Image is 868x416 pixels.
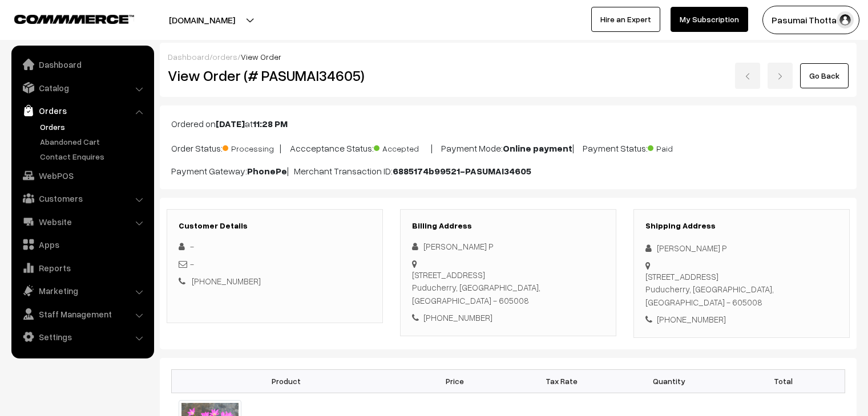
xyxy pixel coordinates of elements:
div: [PERSON_NAME] P [412,240,604,253]
h3: Billing Address [412,221,604,231]
a: Abandoned Cart [37,136,150,148]
th: Price [401,369,508,393]
div: - [179,258,371,271]
a: COMMMERCE [14,11,114,25]
h2: View Order (# PASUMAI34605) [168,67,383,84]
a: Hire an Expert [591,7,660,32]
b: [DATE] [216,118,245,129]
p: Ordered on at [171,117,845,130]
div: / / [168,51,849,63]
div: [STREET_ADDRESS] Puducherry, [GEOGRAPHIC_DATA], [GEOGRAPHIC_DATA] - 605008 [412,268,604,307]
img: user [837,11,854,28]
div: [PERSON_NAME] P [645,242,838,255]
a: Dashboard [14,54,150,75]
th: Product [172,369,401,393]
div: [PHONE_NUMBER] [412,311,604,324]
button: [DOMAIN_NAME] [129,6,275,34]
a: Catalog [14,78,150,98]
a: Contact Enquires [37,150,150,162]
div: - [179,240,371,253]
div: [PHONE_NUMBER] [645,313,838,326]
button: Pasumai Thotta… [762,6,859,34]
b: PhonePe [247,165,287,177]
th: Tax Rate [508,369,615,393]
span: View Order [241,52,281,62]
a: Go Back [800,63,849,88]
a: [PHONE_NUMBER] [192,276,261,286]
span: Processing [223,140,280,154]
h3: Shipping Address [645,221,838,231]
a: Website [14,211,150,232]
a: My Subscription [671,7,748,32]
a: Orders [14,100,150,121]
a: Marketing [14,280,150,301]
th: Total [722,369,845,393]
a: WebPOS [14,165,150,186]
a: Dashboard [168,52,209,62]
span: Accepted [374,140,431,154]
a: Customers [14,188,150,209]
th: Quantity [615,369,722,393]
b: Online payment [503,142,572,154]
span: Paid [648,140,705,154]
img: COMMMERCE [14,15,134,23]
a: Orders [37,121,150,133]
div: [STREET_ADDRESS] Puducherry, [GEOGRAPHIC_DATA], [GEOGRAPHIC_DATA] - 605008 [645,270,838,309]
b: 6885174b99521-PASUMAI34605 [393,165,531,177]
h3: Customer Details [179,221,371,231]
a: orders [212,52,237,62]
p: Payment Gateway: | Merchant Transaction ID: [171,164,845,178]
a: Staff Management [14,304,150,324]
p: Order Status: | Accceptance Status: | Payment Mode: | Payment Status: [171,140,845,155]
a: Apps [14,234,150,255]
a: Reports [14,258,150,278]
a: Settings [14,327,150,347]
b: 11:28 PM [253,118,288,129]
